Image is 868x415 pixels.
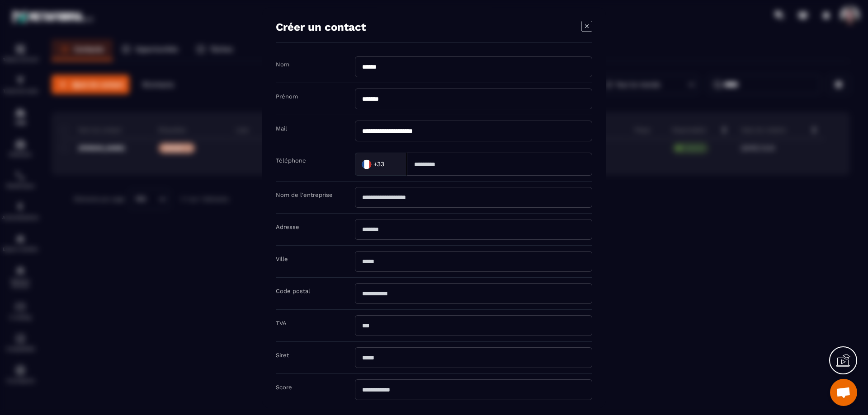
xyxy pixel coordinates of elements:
[276,61,289,68] label: Nom
[355,153,407,176] div: Search for option
[386,157,397,171] input: Search for option
[276,256,288,262] label: Ville
[358,155,376,173] img: Country Flag
[276,93,298,100] label: Prénom
[276,21,366,33] h4: Créer un contact
[373,160,384,169] span: +33
[276,157,306,164] label: Téléphone
[276,125,287,132] label: Mail
[276,288,310,294] label: Code postal
[276,224,299,230] label: Adresse
[276,191,333,198] label: Nom de l'entreprise
[276,352,289,359] label: Siret
[276,384,292,391] label: Score
[830,379,857,406] a: Ouvrir le chat
[276,320,287,326] label: TVA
